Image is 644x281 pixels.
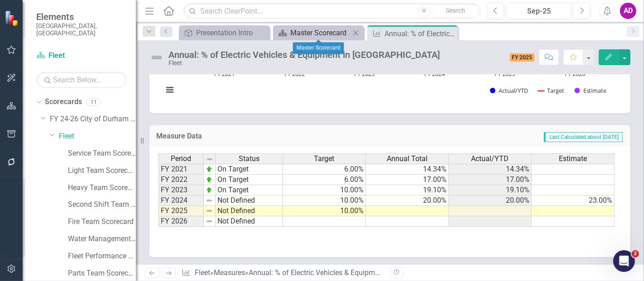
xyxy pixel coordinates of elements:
button: View chart menu, Chart [163,84,176,96]
div: Annual: % of Electric Vehicles & Equipment in [GEOGRAPHIC_DATA] [384,28,456,39]
td: Not Defined [216,216,283,227]
a: Fleet Performance Scorecard [68,251,136,262]
img: zOikAAAAAElFTkSuQmCC [206,176,213,183]
td: FY 2026 [159,216,204,227]
text: FY 2025 [495,70,515,78]
a: Second Shift Team Scorecard [68,200,136,210]
td: FY 2023 [159,185,204,195]
img: 8DAGhfEEPCf229AAAAAElFTkSuQmCC [206,207,213,214]
text: Target [547,86,564,95]
button: AD [620,3,636,19]
td: FY 2022 [159,175,204,185]
td: FY 2021 [159,164,204,175]
td: 14.34% [366,164,449,175]
div: Master Scorecard [293,43,344,54]
img: ClearPoint Strategy [5,10,20,26]
a: Light Team Scorecard [68,166,136,176]
a: Parts Team Scorecard [68,268,136,279]
img: zOikAAAAAElFTkSuQmCC [206,186,213,194]
img: 8DAGhfEEPCf229AAAAAElFTkSuQmCC [206,197,213,204]
div: Fleet [168,60,440,67]
td: 10.00% [283,206,366,216]
text: FY 2026 [565,70,585,78]
td: 10.00% [283,195,366,206]
td: On Target [216,164,283,175]
span: Annual Total [387,155,428,163]
td: 19.10% [366,185,449,195]
a: Fire Team Scorecard [68,217,136,227]
img: 8DAGhfEEPCf229AAAAAElFTkSuQmCC [206,156,213,163]
td: 17.00% [366,175,449,185]
span: Last Calculated about [DATE] [544,132,623,142]
span: Target [314,155,335,163]
span: FY 2025 [510,53,535,62]
a: Heavy Team Scorecard [68,183,136,193]
a: Measures [214,268,245,277]
a: Scorecards [45,97,82,107]
a: Fleet [195,268,210,277]
button: Show Estimate [575,87,607,95]
a: Master Scorecard [275,27,350,38]
td: On Target [216,185,283,195]
input: Search Below... [36,72,127,88]
button: Show Target [538,87,564,95]
button: Sep-25 [507,3,571,19]
iframe: Intercom live chat [613,250,635,272]
td: FY 2025 [159,206,204,216]
text: FY 2023 [355,70,375,78]
td: 23.00% [532,195,615,206]
span: Estimate [559,155,587,163]
button: Show Actual/YTD [490,87,528,95]
h3: Measure Data [156,132,327,140]
div: Presentation Intro [196,27,267,38]
td: 20.00% [449,195,532,206]
span: Status [239,155,260,163]
div: Annual: % of Electric Vehicles & Equipment in [GEOGRAPHIC_DATA] [249,268,463,277]
td: On Target [216,175,283,185]
span: Elements [36,11,127,22]
div: 11 [87,98,101,106]
div: Sep-25 [510,6,568,17]
text: Actual/YTD [499,86,528,95]
text: FY 2022 [284,70,305,78]
a: FY 24-26 City of Durham Strategic Plan [50,114,136,124]
div: Annual: % of Electric Vehicles & Equipment in [GEOGRAPHIC_DATA] [168,50,440,60]
a: Fleet [59,131,136,142]
a: Fleet [36,51,127,61]
text: Estimate [583,86,607,95]
td: 6.00% [283,164,366,175]
img: Not Defined [149,50,164,65]
a: Service Team Scorecard [68,148,136,159]
span: Search [446,7,465,14]
a: Presentation Intro [181,27,267,38]
div: » » [182,268,383,278]
td: 17.00% [449,175,532,185]
span: Actual/YTD [471,155,509,163]
div: Master Scorecard [290,27,350,38]
span: 2 [632,250,639,257]
small: [GEOGRAPHIC_DATA], [GEOGRAPHIC_DATA] [36,22,127,37]
input: Search ClearPoint... [183,3,481,19]
button: Search [433,5,478,17]
img: 8DAGhfEEPCf229AAAAAElFTkSuQmCC [206,218,213,225]
td: 10.00% [283,185,366,195]
td: Not Defined [216,206,283,216]
text: FY 2024 [424,70,445,78]
img: zOikAAAAAElFTkSuQmCC [206,166,213,173]
td: 6.00% [283,175,366,185]
a: Water Management Team Scorecard [68,234,136,244]
td: Not Defined [216,195,283,206]
td: FY 2024 [159,195,204,206]
td: 19.10% [449,185,532,195]
span: Period [171,155,192,163]
td: 20.00% [366,195,449,206]
td: 14.34% [449,164,532,175]
text: FY 2021 [214,70,235,78]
